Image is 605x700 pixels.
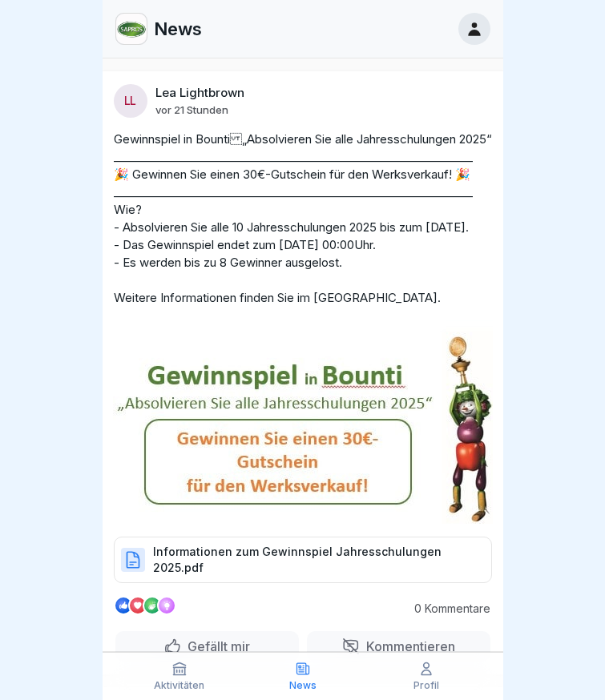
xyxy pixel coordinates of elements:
[114,84,147,118] div: LL
[289,680,317,691] p: News
[153,544,475,576] p: Informationen zum Gewinnspiel Jahresschulungen 2025.pdf
[114,559,492,575] a: Informationen zum Gewinnspiel Jahresschulungen 2025.pdf
[181,638,250,654] p: Gefällt mir
[116,14,147,44] img: kf7i1i887rzam0di2wc6oekd.png
[413,680,439,691] p: Profil
[360,638,455,654] p: Kommentieren
[154,18,202,39] p: News
[154,680,204,691] p: Aktivitäten
[114,131,492,307] p: Gewinnspiel in Bounti „Absolvieren Sie alle Jahresschulungen 2025“ ______________________________...
[402,602,490,615] p: 0 Kommentare
[155,86,244,100] p: Lea Lightbrown
[155,103,228,116] p: vor 21 Stunden
[113,320,493,524] img: Post Image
